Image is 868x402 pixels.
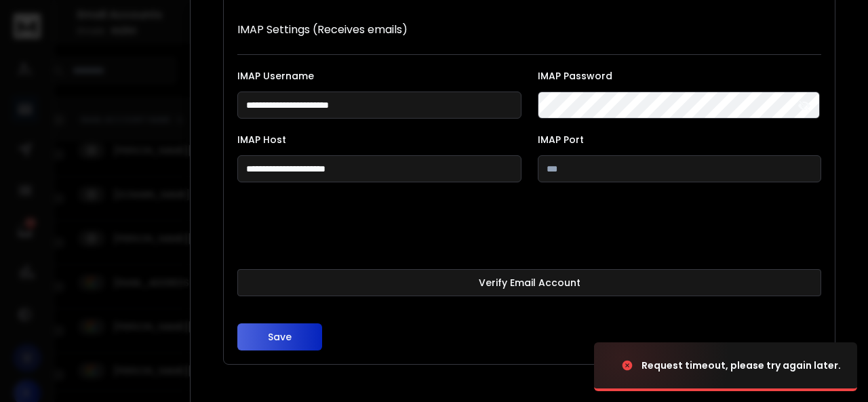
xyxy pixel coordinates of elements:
label: IMAP Port [538,135,822,144]
button: Verify Email Account [237,269,821,296]
div: Request timeout, please try again later. [642,359,841,372]
p: IMAP Settings (Receives emails) [237,22,821,38]
label: IMAP Host [237,135,521,144]
img: image [594,329,730,402]
button: Save [237,323,322,350]
label: IMAP Password [538,71,822,81]
label: IMAP Username [237,71,521,81]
